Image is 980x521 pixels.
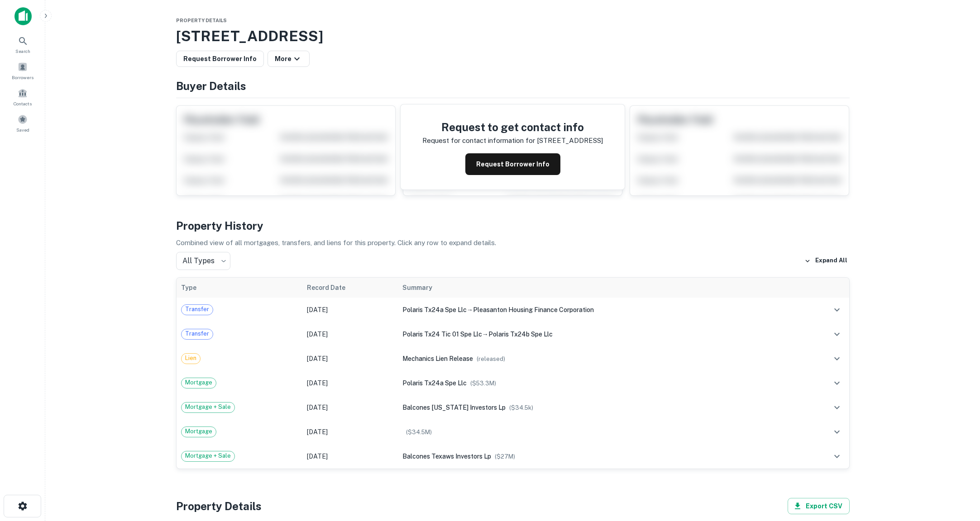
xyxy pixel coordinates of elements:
button: Request Borrower Info [465,153,560,175]
button: expand row [829,424,845,440]
span: Property Details [176,18,227,23]
div: → [402,329,795,339]
button: Request Borrower Info [176,51,264,67]
span: Mortgage [182,378,216,387]
button: expand row [829,327,845,342]
span: pleasanton housing finance corporation [473,306,594,313]
p: [STREET_ADDRESS] [537,135,603,146]
iframe: Chat Widget [935,449,980,492]
a: Contacts [3,85,43,109]
span: ($ 27M ) [495,453,515,460]
span: Mortgage + Sale [182,451,234,460]
button: Expand All [802,254,850,268]
div: All Types [176,252,230,270]
span: Mortgage + Sale [182,403,234,412]
span: Contacts [14,100,32,107]
p: Request for contact information for [422,135,535,146]
button: More [268,51,310,67]
button: expand row [829,400,845,415]
span: Transfer [182,329,213,338]
th: Type [177,278,303,298]
span: balcones [US_STATE] investors lp [402,404,506,411]
a: Borrowers [3,58,43,83]
span: ($ 34.5M ) [406,429,432,436]
h4: Buyer Details [176,78,850,94]
td: [DATE] [302,322,398,346]
span: Saved [16,126,29,133]
td: [DATE] [302,346,398,371]
td: [DATE] [302,395,398,420]
h4: Property Details [176,498,262,514]
span: polaris tx24a spe llc [402,379,467,387]
span: balcones texaws investors lp [402,453,491,460]
span: Search [15,47,30,55]
button: expand row [829,449,845,464]
td: [DATE] [302,371,398,395]
div: → [402,305,795,315]
td: [DATE] [302,420,398,444]
button: expand row [829,351,845,366]
h4: Request to get contact info [422,119,603,135]
span: ( released ) [477,355,505,362]
span: ($ 53.3M ) [470,380,496,387]
span: mechanics lien release [402,355,473,362]
p: Combined view of all mortgages, transfers, and liens for this property. Click any row to expand d... [176,237,850,248]
img: capitalize-icon.png [14,7,32,25]
span: polaris tx24a spe llc [402,306,467,313]
span: ($ 34.5k ) [509,404,533,411]
span: polaris tx24 tic 01 spe llc [402,331,482,338]
td: [DATE] [302,298,398,322]
h3: [STREET_ADDRESS] [176,25,850,47]
span: polaris tx24b spe llc [488,331,553,338]
th: Summary [398,278,800,298]
button: Export CSV [788,498,850,514]
span: Mortgage [182,427,216,436]
button: expand row [829,302,845,317]
span: Lien [182,354,200,363]
a: Search [3,32,43,57]
span: Borrowers [12,74,33,81]
th: Record Date [302,278,398,298]
h4: Property History [176,218,850,234]
a: Saved [3,111,43,135]
span: Transfer [182,305,213,314]
button: expand row [829,375,845,391]
td: [DATE] [302,444,398,469]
